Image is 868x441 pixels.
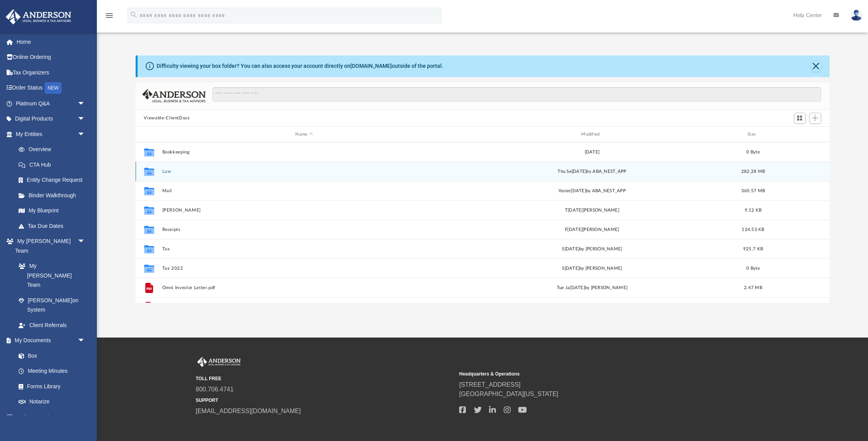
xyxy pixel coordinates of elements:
[459,381,520,388] a: [STREET_ADDRESS]
[162,169,446,174] button: Law
[162,285,446,290] button: Omni Investor Letter.pdf
[5,126,97,142] a: My Entitiesarrow_drop_down
[450,168,734,175] div: Thu Se[DATE] by ABA_NEST_APP
[450,246,734,253] div: S[DATE] by [PERSON_NAME]
[212,87,821,102] input: Search files and folders
[5,234,93,258] a: My [PERSON_NAME] Teamarrow_drop_down
[162,131,446,138] div: Name
[11,203,93,219] a: My Blueprint
[162,208,446,213] button: [PERSON_NAME]
[77,126,93,142] span: arrow_drop_down
[350,63,392,69] a: [DOMAIN_NAME]
[459,370,717,377] small: Headquarters & Operations
[11,293,93,317] a: [PERSON_NAME]on System
[11,258,89,293] a: My [PERSON_NAME] Team
[851,10,862,21] img: User Pic
[77,111,93,127] span: arrow_drop_down
[11,348,89,363] a: Box
[162,266,446,271] button: Tax 2022
[162,246,446,252] button: Tax
[77,333,93,349] span: arrow_drop_down
[558,189,586,193] span: yester[DATE]
[3,9,74,24] img: Anderson Advisors Platinum Portal
[144,115,189,122] button: Viewable-ClientDocs
[5,50,97,65] a: Online Ordering
[11,142,97,157] a: Overview
[105,11,114,20] i: menu
[77,96,93,112] span: arrow_drop_down
[196,386,234,393] a: 800.706.4741
[136,142,830,303] div: grid
[741,189,765,193] span: 360.57 MB
[196,397,454,404] small: SUPPORT
[450,207,734,214] div: T[DATE] [PERSON_NAME]
[162,188,446,193] button: Mail
[5,333,93,348] a: My Documentsarrow_drop_down
[459,391,558,397] a: [GEOGRAPHIC_DATA][US_STATE]
[450,188,734,195] div: by ABA_NEST_APP
[743,247,763,251] span: 925.7 KB
[746,266,760,270] span: 0 Byte
[5,80,97,96] a: Order StatusNEW
[139,131,158,138] div: id
[742,227,764,232] span: 124.53 KB
[450,149,734,156] div: [DATE]
[449,131,734,138] div: Modified
[5,96,97,111] a: Platinum Q&Aarrow_drop_down
[45,82,62,94] div: NEW
[5,34,97,50] a: Home
[11,172,97,188] a: Entity Change Request
[105,15,114,20] a: menu
[811,61,821,72] button: Close
[196,408,301,414] a: [EMAIL_ADDRESS][DOMAIN_NAME]
[11,188,97,203] a: Binder Walkthrough
[157,62,443,70] div: Difficulty viewing your box folder? You can also access your account directly on outside of the p...
[741,169,765,174] span: 282.28 MB
[772,131,826,138] div: id
[11,394,93,410] a: Notarize
[5,65,97,80] a: Tax Organizers
[450,226,734,233] div: F[DATE] [PERSON_NAME]
[744,286,762,290] span: 2.47 MB
[77,409,93,425] span: arrow_drop_down
[77,234,93,250] span: arrow_drop_down
[11,363,93,379] a: Meeting Minutes
[129,10,138,19] i: search
[450,284,734,291] div: Tue Ja[DATE] by [PERSON_NAME]
[809,113,821,124] button: Add
[744,208,761,212] span: 9.12 KB
[11,218,97,234] a: Tax Due Dates
[450,265,734,272] div: S[DATE] by [PERSON_NAME]
[11,317,93,333] a: Client Referrals
[5,111,97,127] a: Digital Productsarrow_drop_down
[196,357,242,367] img: Anderson Advisors Platinum Portal
[196,375,454,382] small: TOLL FREE
[162,150,446,155] button: Bookkeeping
[737,131,768,138] div: Size
[746,150,760,154] span: 0 Byte
[11,157,97,172] a: CTA Hub
[5,409,93,425] a: Online Learningarrow_drop_down
[794,113,806,124] button: Switch to Grid View
[162,227,446,232] button: Receipts
[11,379,89,394] a: Forms Library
